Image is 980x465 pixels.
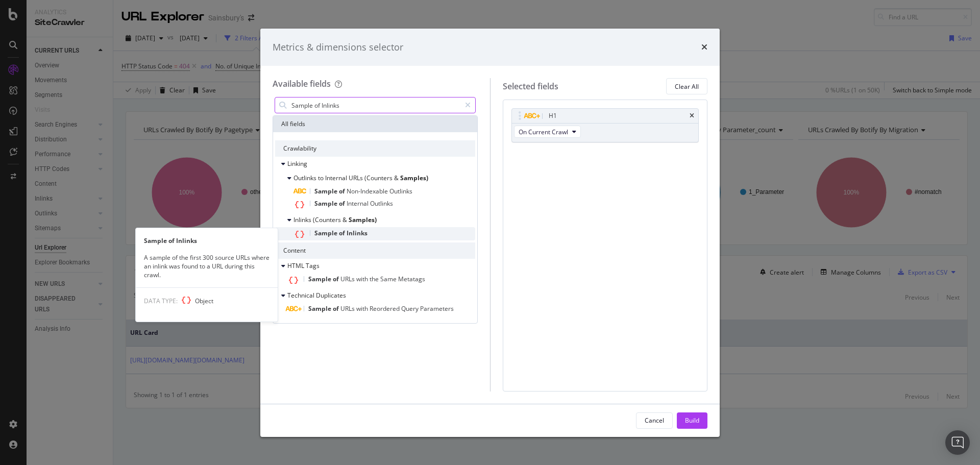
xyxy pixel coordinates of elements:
span: Linking [287,159,307,168]
div: Cancel [645,416,664,425]
span: of [339,199,347,208]
span: URLs [340,275,356,283]
span: of [339,187,347,195]
span: Sample [314,199,339,208]
span: of [333,304,340,313]
span: Same [380,275,398,283]
div: H1timesOn Current Crawl [511,108,699,142]
span: Inlinks [293,215,313,224]
span: of [339,229,347,237]
div: A sample of the first 300 source URLs where an inlink was found to a URL during this crawl. [136,253,278,279]
button: On Current Crawl [514,126,581,138]
span: Query [401,304,420,313]
span: Samples) [349,215,377,224]
div: Content [275,242,475,259]
span: with [356,275,370,283]
span: On Current Crawl [519,128,568,136]
span: the [370,275,380,283]
div: times [701,41,707,54]
span: HTML [287,261,306,270]
span: Sample [308,275,333,283]
div: Open Intercom Messenger [945,430,970,455]
span: (Counters [313,215,342,224]
div: Available fields [273,78,331,89]
div: modal [260,29,720,437]
span: Outlinks [370,199,393,208]
span: Internal [325,174,349,182]
div: Selected fields [503,81,558,92]
span: Technical [287,291,316,300]
span: Metatags [398,275,425,283]
span: URLs [340,304,356,313]
span: Tags [306,261,320,270]
button: Cancel [636,412,673,429]
input: Search by field name [290,97,460,113]
div: All fields [273,116,477,132]
div: Metrics & dimensions selector [273,41,403,54]
div: Sample of Inlinks [136,236,278,245]
button: Clear All [666,78,707,94]
span: Inlinks [347,229,367,237]
span: Sample [308,304,333,313]
span: & [342,215,349,224]
span: Sample [314,187,339,195]
span: Samples) [400,174,428,182]
span: Non-Indexable [347,187,389,195]
span: Outlinks [389,187,412,195]
span: with [356,304,370,313]
div: Clear All [675,82,699,91]
span: Outlinks [293,174,318,182]
div: Crawlability [275,140,475,157]
div: H1 [549,111,557,121]
span: Reordered [370,304,401,313]
span: to [318,174,325,182]
span: Internal [347,199,370,208]
button: Build [677,412,707,429]
span: Duplicates [316,291,346,300]
div: times [690,113,694,119]
span: & [394,174,400,182]
span: Parameters [420,304,454,313]
span: of [333,275,340,283]
span: Sample [314,229,339,237]
span: URLs [349,174,364,182]
span: (Counters [364,174,394,182]
div: Build [685,416,699,425]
